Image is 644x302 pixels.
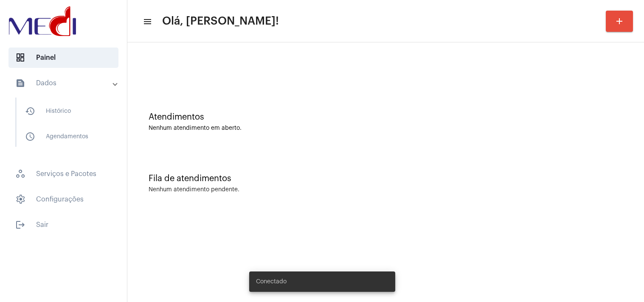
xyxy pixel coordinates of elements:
[15,78,25,88] mat-icon: sidenav icon
[7,4,78,38] img: d3a1b5fa-500b-b90f-5a1c-719c20e9830b.png
[614,16,624,26] mat-icon: add
[8,215,118,235] span: Sair
[8,164,118,184] span: Serviços e Pacotes
[256,277,287,286] span: Conectado
[18,126,108,147] span: Agendamentos
[5,93,127,159] div: sidenav iconDados
[162,14,279,28] span: Olá, [PERSON_NAME]!
[149,187,239,193] div: Nenhum atendimento pendente.
[149,112,623,122] div: Atendimentos
[149,125,623,131] div: Nenhum atendimento em aberto.
[143,17,151,27] mat-icon: sidenav icon
[15,169,25,179] span: sidenav icon
[18,101,108,121] span: Histórico
[149,174,623,183] div: Fila de atendimentos
[15,53,25,63] span: sidenav icon
[5,73,127,93] mat-expansion-panel-header: sidenav iconDados
[15,220,25,230] mat-icon: sidenav icon
[8,189,118,210] span: Configurações
[15,194,25,204] span: sidenav icon
[8,48,118,68] span: Painel
[25,131,35,142] mat-icon: sidenav icon
[15,78,113,88] mat-panel-title: Dados
[25,106,35,116] mat-icon: sidenav icon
